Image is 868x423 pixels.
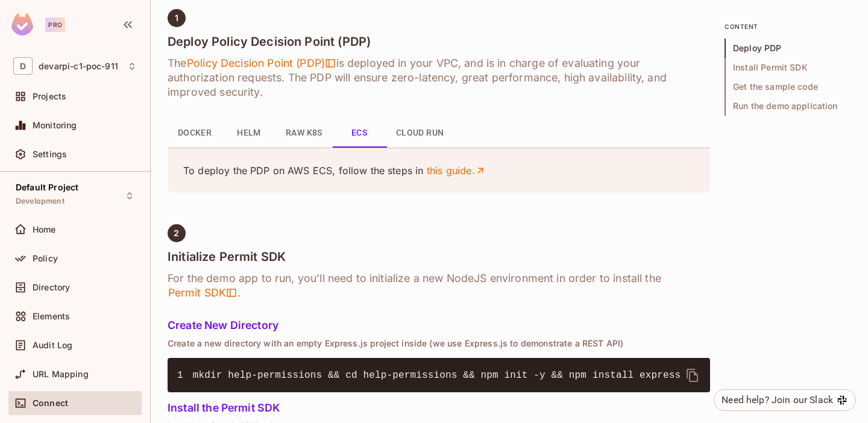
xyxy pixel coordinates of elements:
[168,34,710,49] h4: Deploy Policy Decision Point (PDP)
[276,119,332,148] button: Raw K8s
[33,121,77,130] span: Monitoring
[332,119,386,148] button: ECS
[33,340,72,350] span: Audit Log
[33,283,70,292] span: Directory
[193,370,681,381] span: mkdir help-permissions && cd help-permissions && npm init -y && npm install express
[33,312,70,321] span: Elements
[168,286,237,300] span: Permit SDK
[386,119,454,148] button: Cloud Run
[33,92,66,101] span: Projects
[33,398,68,408] span: Connect
[427,164,486,177] a: this guide.
[13,57,33,75] span: D
[16,196,64,206] span: Development
[168,119,222,148] button: Docker
[722,393,833,407] div: Need help? Join our Slack
[33,225,56,234] span: Home
[168,249,710,264] h4: Initialize Permit SDK
[11,13,33,36] img: SReyMgAAAABJRU5ErkJggg==
[33,369,89,379] span: URL Mapping
[678,361,707,390] button: delete
[186,56,336,70] span: Policy Decision Point (PDP)
[177,368,193,383] span: 1
[168,339,710,348] p: Create a new directory with an empty Express.js project inside (we use Express.js to demonstrate ...
[16,183,78,192] span: Default Project
[33,149,67,159] span: Settings
[725,22,851,31] p: content
[183,164,694,177] p: To deploy the PDP on AWS ECS, follow the steps in
[175,13,178,23] span: 1
[33,254,58,263] span: Policy
[174,228,179,238] span: 2
[39,61,118,71] span: Workspace: devarpi-c1-poc-911
[168,319,710,331] h5: Create New Directory
[168,271,710,300] h6: For the demo app to run, you’ll need to initialize a new NodeJS environment in order to install t...
[168,56,710,99] h6: The is deployed in your VPC, and is in charge of evaluating your authorization requests. The PDP ...
[45,17,65,32] div: Pro
[222,119,276,148] button: Helm
[168,402,710,414] h5: Install the Permit SDK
